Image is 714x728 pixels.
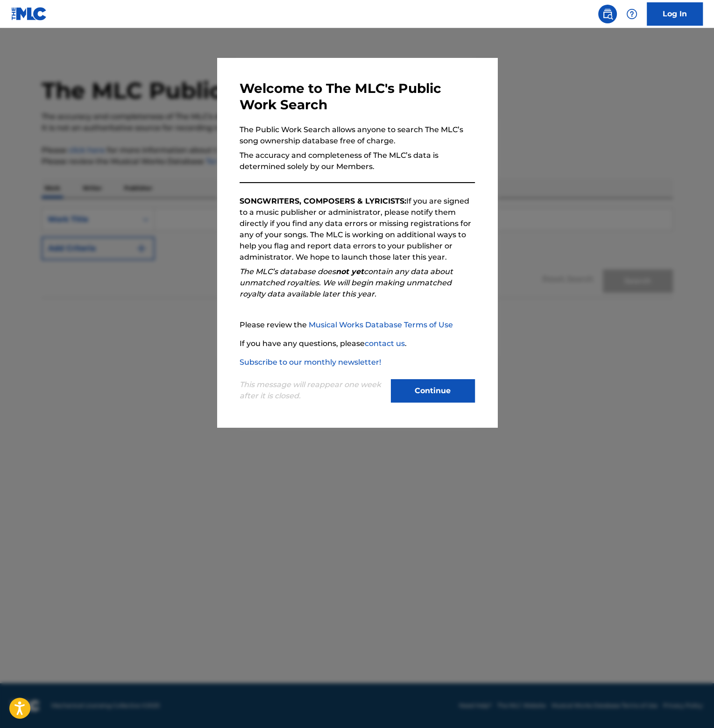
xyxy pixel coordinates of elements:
[622,5,641,23] div: Help
[365,339,405,348] a: contact us
[626,8,637,20] img: help
[240,124,475,147] p: The Public Work Search allows anyone to search The MLC’s song ownership database free of charge.
[391,379,475,403] button: Continue
[598,5,617,23] a: Public Search
[240,150,475,172] p: The accuracy and completeness of The MLC’s data is determined solely by our Members.
[240,358,381,367] a: Subscribe to our monthly newsletter!
[240,338,475,349] p: If you have any questions, please .
[240,197,406,205] strong: SONGWRITERS, COMPOSERS & LYRICISTS:
[667,683,714,728] iframe: Chat Widget
[11,7,47,21] img: MLC Logo
[240,379,385,402] p: This message will reappear one week after it is closed.
[240,80,475,113] h3: Welcome to The MLC's Public Work Search
[240,267,453,298] em: The MLC’s database does contain any data about unmatched royalties. We will begin making unmatche...
[647,2,703,26] a: Log In
[336,267,364,276] strong: not yet
[309,320,453,329] a: Musical Works Database Terms of Use
[240,196,475,263] p: If you are signed to a music publisher or administrator, please notify them directly if you find ...
[240,319,475,331] p: Please review the
[602,8,613,20] img: search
